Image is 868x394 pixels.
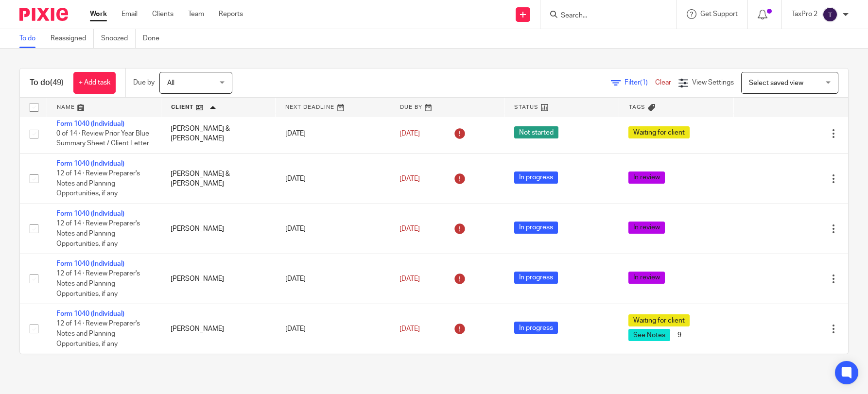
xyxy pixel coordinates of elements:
[50,79,64,86] span: (49)
[143,29,167,48] a: Done
[276,304,390,354] td: [DATE]
[628,126,690,138] span: Waiting for client
[51,29,94,48] a: Reassigned
[133,78,155,87] p: Due by
[56,271,140,297] span: 12 of 14 · Review Preparer's Notes and Planning Opportunities, if any
[56,171,140,197] span: 12 of 14 · Review Preparer's Notes and Planning Opportunities, if any
[399,175,420,182] span: [DATE]
[30,78,64,88] h1: To do
[19,8,68,21] img: Pixie
[514,272,558,284] span: In progress
[167,80,174,86] span: All
[655,79,671,86] a: Clear
[219,9,243,19] a: Reports
[692,79,734,86] span: View Settings
[73,72,116,94] a: + Add task
[640,79,648,86] span: (1)
[792,9,817,19] p: TaxPro 2
[276,204,390,254] td: [DATE]
[749,80,803,86] span: Select saved view
[514,322,558,334] span: In progress
[628,314,690,326] span: Waiting for client
[188,9,204,19] a: Team
[56,260,124,267] a: Form 1040 (Individual)
[276,154,390,204] td: [DATE]
[56,120,124,127] a: Form 1040 (Individual)
[628,272,665,284] span: In review
[399,225,420,232] span: [DATE]
[161,304,275,354] td: [PERSON_NAME]
[625,79,655,86] span: Filter
[152,9,174,19] a: Clients
[514,126,558,138] span: Not started
[399,325,420,332] span: [DATE]
[276,254,390,304] td: [DATE]
[514,222,558,234] span: In progress
[628,329,670,341] span: See Notes
[628,222,665,234] span: In review
[399,130,420,137] span: [DATE]
[56,160,124,167] a: Form 1040 (Individual)
[161,254,275,304] td: [PERSON_NAME]
[56,221,140,247] span: 12 of 14 · Review Preparer's Notes and Planning Opportunities, if any
[161,114,275,154] td: [PERSON_NAME] & [PERSON_NAME]
[56,321,140,347] span: 12 of 14 · Review Preparer's Notes and Planning Opportunities, if any
[90,9,107,19] a: Work
[673,329,686,341] span: 9
[399,275,420,282] span: [DATE]
[122,9,138,19] a: Email
[629,104,645,110] span: Tags
[822,7,838,22] img: svg%3E
[161,204,275,254] td: [PERSON_NAME]
[560,12,647,20] input: Search
[700,11,738,17] span: Get Support
[56,130,149,147] span: 0 of 14 · Review Prior Year Blue Summary Sheet / Client Letter
[276,114,390,154] td: [DATE]
[101,29,136,48] a: Snoozed
[56,310,124,317] a: Form 1040 (Individual)
[514,171,558,184] span: In progress
[19,29,43,48] a: To do
[56,210,124,217] a: Form 1040 (Individual)
[161,154,275,204] td: [PERSON_NAME] & [PERSON_NAME]
[628,171,665,184] span: In review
